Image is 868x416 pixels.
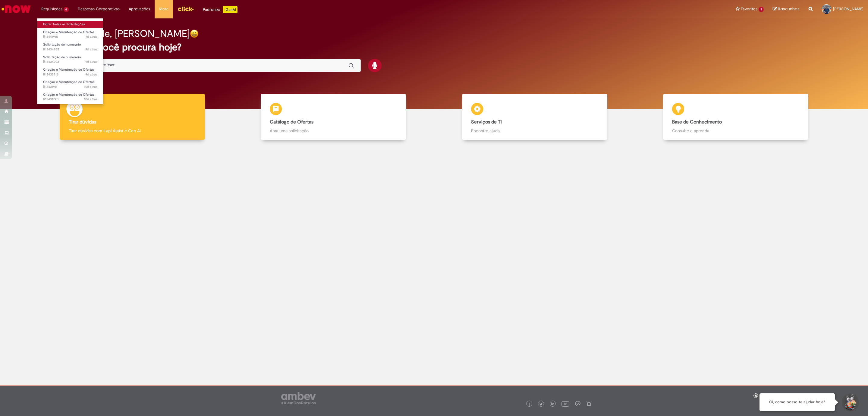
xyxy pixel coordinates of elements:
img: logo_footer_ambev_rotulo_gray.png [281,392,316,404]
span: Solicitação de numerário [43,55,81,59]
span: R13431911 [43,85,97,89]
a: Rascunhos [773,6,800,12]
span: 10d atrás [84,85,97,89]
p: +GenAi [223,6,237,13]
time: 21/08/2025 09:26:15 [85,59,97,64]
time: 20/08/2025 11:19:40 [84,85,97,89]
span: Criação e Manutenção de Ofertas [43,30,94,34]
span: Aprovações [129,6,150,12]
p: Encontre ajuda [471,128,598,134]
span: 7d atrás [86,34,97,39]
span: Solicitação de numerário [43,42,81,47]
span: Despesas Corporativas [78,6,120,12]
span: 9d atrás [85,72,97,77]
img: logo_footer_linkedin.png [551,402,554,406]
p: Consulte e aprenda [672,128,799,134]
b: Base de Conhecimento [672,119,722,125]
a: Aberto R13431720 : Criação e Manutenção de Ofertas [37,91,103,103]
span: Rascunhos [778,6,800,12]
img: logo_footer_youtube.png [561,400,569,408]
a: Aberto R13434902 : Solicitação de numerário [37,54,103,65]
span: 9d atrás [85,59,97,64]
span: 9d atrás [85,47,97,52]
span: Criação e Manutenção de Ofertas [43,67,94,72]
p: Abra uma solicitação [270,128,397,134]
button: Iniciar Conversa de Suporte [841,393,859,411]
span: R13433916 [43,72,97,77]
div: Oi, como posso te ajudar hoje? [759,393,835,411]
img: ServiceNow [1,3,32,15]
img: logo_footer_naosei.png [586,401,592,406]
span: 3 [759,7,764,12]
span: 10d atrás [84,97,97,101]
img: happy-face.png [190,29,199,38]
a: Aberto R13441910 : Criação e Manutenção de Ofertas [37,29,103,40]
a: Aberto R13433916 : Criação e Manutenção de Ofertas [37,66,103,78]
time: 23/08/2025 12:04:32 [86,34,97,39]
a: Exibir Todas as Solicitações [37,21,103,28]
span: More [159,6,168,12]
b: Catálogo de Ofertas [270,119,313,125]
span: R13434902 [43,59,97,64]
span: R13431720 [43,97,97,102]
a: Tirar dúvidas Tirar dúvidas com Lupi Assist e Gen Ai [32,94,233,140]
ul: Requisições [37,18,103,104]
span: [PERSON_NAME] [833,6,863,11]
img: logo_footer_facebook.png [528,403,531,406]
img: logo_footer_twitter.png [539,403,542,406]
p: Tirar dúvidas com Lupi Assist e Gen Ai [69,128,196,134]
img: click_logo_yellow_360x200.png [178,4,194,13]
span: R13434965 [43,47,97,52]
h2: O que você procura hoje? [68,42,800,53]
span: 6 [64,7,69,12]
span: R13441910 [43,34,97,39]
a: Catálogo de Ofertas Abra uma solicitação [233,94,434,140]
a: Serviços de TI Encontre ajuda [434,94,635,140]
h2: Boa tarde, [PERSON_NAME] [68,28,190,39]
a: Base de Conhecimento Consulte e aprenda [635,94,837,140]
span: Favoritos [741,6,757,12]
a: Aberto R13434965 : Solicitação de numerário [37,41,103,53]
a: Aberto R13431911 : Criação e Manutenção de Ofertas [37,79,103,90]
span: Criação e Manutenção de Ofertas [43,80,94,84]
span: Criação e Manutenção de Ofertas [43,92,94,97]
img: logo_footer_workplace.png [575,401,580,406]
b: Serviços de TI [471,119,502,125]
time: 20/08/2025 10:55:39 [84,97,97,101]
div: Padroniza [203,6,237,13]
time: 21/08/2025 09:35:02 [85,47,97,52]
time: 20/08/2025 17:40:45 [85,72,97,77]
span: Requisições [41,6,62,12]
b: Tirar dúvidas [69,119,96,125]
